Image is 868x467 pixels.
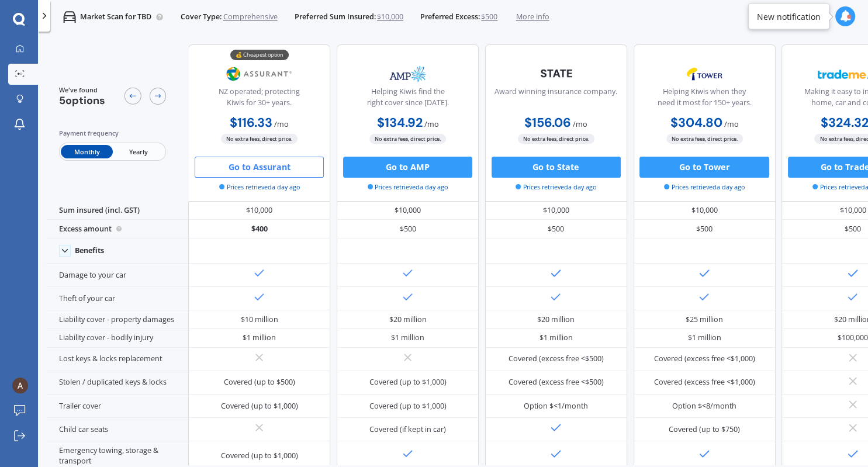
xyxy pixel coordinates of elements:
div: Covered (if kept in car) [369,424,446,435]
b: $156.06 [524,115,571,131]
div: Child car seats [46,418,188,441]
span: Comprehensive [223,12,278,22]
button: Go to State [492,157,621,178]
div: Covered (up to $500) [224,377,295,388]
div: Stolen / duplicated keys & locks [46,371,188,395]
img: State-text-1.webp [521,61,591,85]
div: Excess amount [46,220,188,238]
div: $20 million [389,314,426,325]
div: Liability cover - bodily injury [46,329,188,348]
div: Covered (excess free <$1,000) [654,377,755,388]
div: $10 million [241,314,278,325]
b: $304.80 [670,115,722,131]
div: Covered (up to $1,000) [221,451,298,461]
span: 5 options [59,94,105,108]
span: More info [516,12,549,22]
button: Go to Tower [639,157,769,178]
div: Helping Kiwis when they need it most for 150+ years. [642,87,766,113]
div: Lost keys & locks replacement [46,348,188,371]
div: $500 [485,220,627,238]
img: Assurant.png [224,61,294,87]
span: Preferred Sum Insured: [294,12,375,22]
div: Award winning insurance company. [494,87,617,113]
div: New notification [757,11,821,22]
span: Yearly [113,145,164,158]
span: / mo [724,119,739,129]
span: $500 [481,12,497,22]
div: Helping Kiwis find the right cover since [DATE]. [345,87,469,113]
div: $1 million [688,333,721,343]
div: $20 million [537,314,575,325]
div: Covered (excess free <$500) [509,354,604,364]
div: Option $<1/month [524,401,588,411]
div: Theft of your car [46,287,188,310]
b: $116.33 [230,115,272,131]
div: $10,000 [634,202,776,220]
div: $10,000 [485,202,627,220]
span: No extra fees, direct price. [518,134,594,144]
div: Liability cover - property damages [46,310,188,329]
p: Market Scan for TBD [80,12,151,22]
div: Sum insured (incl. GST) [46,202,188,220]
b: $134.92 [376,115,422,131]
span: We've found [59,85,105,95]
div: $10,000 [337,202,479,220]
div: $500 [634,220,776,238]
div: Trailer cover [46,395,188,418]
span: No extra fees, direct price. [221,134,298,144]
button: Go to Assurant [195,157,324,178]
span: / mo [424,119,438,129]
div: $1 million [540,333,573,343]
div: $25 million [686,314,723,325]
span: Prices retrieved a day ago [368,182,448,192]
img: car.f15378c7a67c060ca3f3.svg [63,11,76,23]
div: 💰 Cheapest option [230,50,289,60]
div: Covered (up to $1,000) [369,377,446,388]
div: $400 [188,220,330,238]
div: $1 million [391,333,424,343]
div: NZ operated; protecting Kiwis for 30+ years. [198,87,321,113]
div: $1 million [243,333,276,343]
span: Prices retrieved a day ago [664,182,745,192]
div: Payment frequency [59,128,167,139]
div: Benefits [75,246,104,255]
div: Covered (up to $1,000) [221,401,298,411]
span: No extra fees, direct price. [369,134,446,144]
div: $10,000 [188,202,330,220]
div: Covered (excess free <$1,000) [654,354,755,364]
span: / mo [573,119,587,129]
div: Covered (up to $1,000) [369,401,446,411]
span: No extra fees, direct price. [666,134,743,144]
span: Preferred Excess: [420,12,480,22]
span: Prices retrieved a day ago [516,182,596,192]
button: Go to AMP [343,157,472,178]
div: Covered (excess free <$500) [509,377,604,388]
div: Damage to your car [46,264,188,287]
img: AMP.webp [373,61,442,87]
img: ACg8ocI6WjY5uTeS8DIq5_yS9hO9UNUl-MEKZlcLLggeh_Ba-21DQg=s96-c [12,378,28,393]
div: $500 [337,220,479,238]
div: Covered (up to $750) [669,424,740,435]
span: $10,000 [377,12,403,22]
span: Cover Type: [181,12,222,22]
div: $100,000 [838,333,868,343]
span: Prices retrieved a day ago [219,182,300,192]
div: Option $<8/month [672,401,736,411]
span: Monthly [61,145,112,158]
img: Tower.webp [670,61,739,87]
span: / mo [274,119,289,129]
